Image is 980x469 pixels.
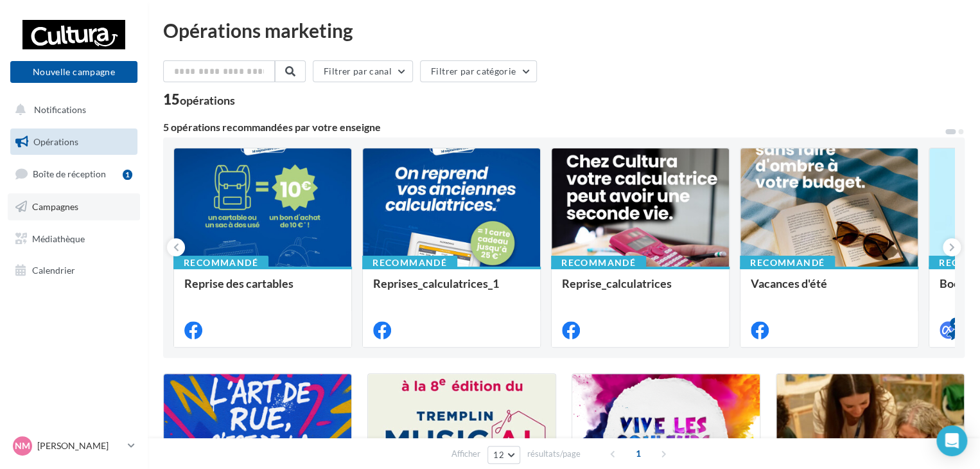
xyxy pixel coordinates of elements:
[487,446,520,464] button: 12
[362,256,457,270] div: Recommandé
[936,425,967,456] div: Open Intercom Messenger
[33,168,106,179] span: Boîte de réception
[34,104,86,115] span: Notifications
[32,265,75,276] span: Calendrier
[173,256,268,270] div: Recommandé
[163,93,235,107] div: 15
[313,60,413,82] button: Filtrer par canal
[451,448,480,460] span: Afficher
[420,60,537,82] button: Filtrer par catégorie
[373,277,530,303] div: Reprises_calculatrices_1
[184,277,341,303] div: Reprise des cartables
[8,160,140,188] a: Boîte de réception1
[628,443,649,464] span: 1
[163,21,965,40] div: Opérations marketing
[15,439,30,452] span: NM
[10,61,137,83] button: Nouvelle campagne
[123,170,132,180] div: 1
[527,448,581,460] span: résultats/page
[37,439,123,452] p: [PERSON_NAME]
[10,434,137,458] a: NM [PERSON_NAME]
[33,136,78,147] span: Opérations
[8,128,140,155] a: Opérations
[751,277,907,303] div: Vacances d'été
[163,122,944,132] div: 5 opérations recommandées par votre enseigne
[950,317,961,329] div: 4
[493,450,504,460] span: 12
[8,226,140,252] a: Médiathèque
[740,256,835,270] div: Recommandé
[8,257,140,284] a: Calendrier
[32,233,85,243] span: Médiathèque
[551,256,646,270] div: Recommandé
[32,201,78,212] span: Campagnes
[180,94,235,106] div: opérations
[562,277,719,303] div: Reprise_calculatrices
[8,193,140,220] a: Campagnes
[8,96,135,123] button: Notifications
